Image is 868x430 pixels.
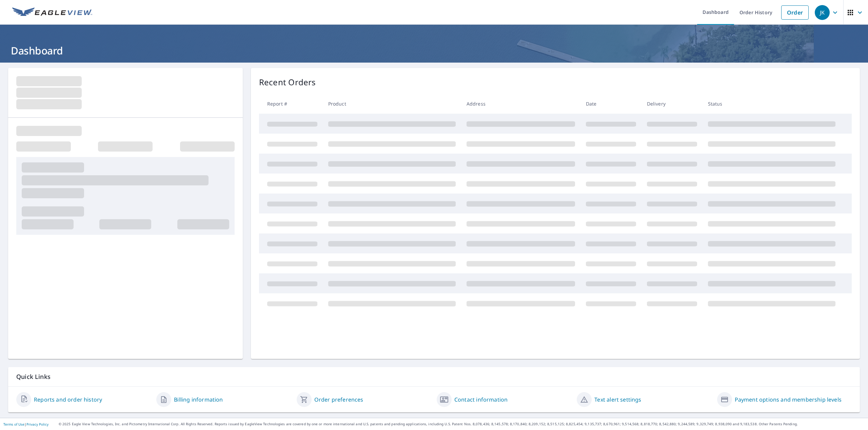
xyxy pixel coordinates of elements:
[259,76,316,88] p: Recent Orders
[26,422,48,427] a: Privacy Policy
[8,44,860,58] h1: Dashboard
[174,395,223,404] a: Billing information
[16,372,852,381] p: Quick Links
[594,395,641,404] a: Text alert settings
[703,94,841,114] th: Status
[12,7,92,18] img: EV Logo
[323,94,461,114] th: Product
[580,94,642,114] th: Date
[3,422,48,426] p: |
[642,94,703,114] th: Delivery
[59,422,865,427] p: © 2025 Eagle View Technologies, Inc. and Pictometry International Corp. All Rights Reserved. Repo...
[454,395,508,404] a: Contact information
[735,395,842,404] a: Payment options and membership levels
[461,94,580,114] th: Address
[314,395,363,404] a: Order preferences
[34,395,102,404] a: Reports and order history
[259,94,323,114] th: Report #
[3,422,24,427] a: Terms of Use
[781,5,809,20] a: Order
[815,5,830,20] div: JK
